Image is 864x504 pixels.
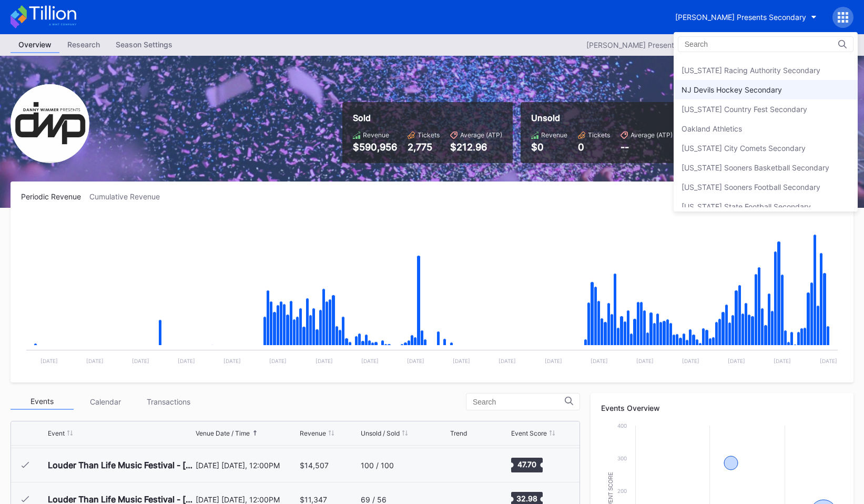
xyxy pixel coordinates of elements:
[682,66,820,75] div: [US_STATE] Racing Authority Secondary
[682,202,811,211] div: [US_STATE] State Football Secondary
[682,163,829,172] div: [US_STATE] Sooners Basketball Secondary
[685,40,777,48] input: Search
[682,85,782,94] div: NJ Devils Hockey Secondary
[682,124,742,133] div: Oakland Athletics
[682,144,806,153] div: [US_STATE] City Comets Secondary
[682,105,807,114] div: [US_STATE] Country Fest Secondary
[682,183,820,191] div: [US_STATE] Sooners Football Secondary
